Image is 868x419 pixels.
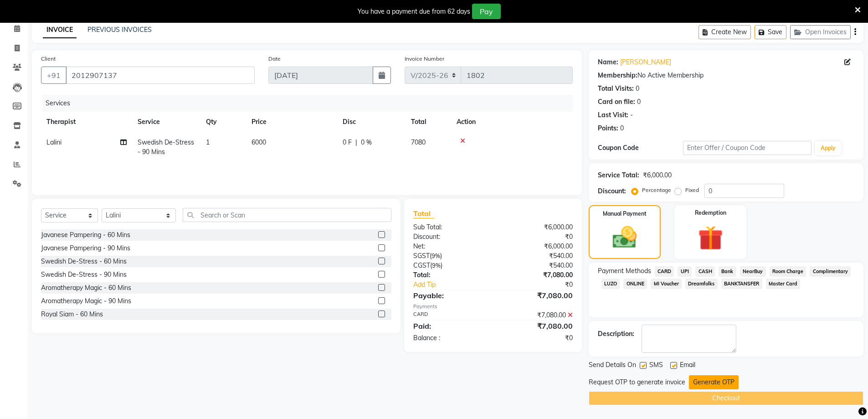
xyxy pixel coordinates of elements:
span: CARD [655,266,674,277]
span: 0 F [343,138,352,147]
div: Request OTP to generate invoice [589,378,685,387]
span: UPI [678,266,692,277]
div: Membership: [598,71,637,80]
div: ₹0 [493,232,580,242]
label: Redemption [695,209,726,217]
span: Dreamfolks [685,279,718,289]
div: ₹6,000.00 [643,171,672,180]
span: MI Voucher [651,279,682,289]
a: Add Tip [406,280,507,290]
span: 7080 [411,138,426,146]
div: Royal Siam - 60 Mins [41,310,103,319]
button: +91 [41,67,67,84]
label: Fixed [685,186,699,194]
span: Room Charge [770,266,806,277]
div: ₹540.00 [493,251,580,261]
span: CASH [695,266,715,277]
button: Generate OTP [689,375,739,389]
div: Paid: [406,321,493,331]
span: NearBuy [740,266,766,277]
span: BANKTANSFER [721,279,762,289]
span: Bank [719,266,736,277]
div: ( ) [406,261,493,270]
div: ₹6,000.00 [493,242,580,251]
label: Client [41,55,56,63]
div: Coupon Code [598,143,683,153]
div: You have a payment due from 62 days [358,7,470,16]
div: ₹7,080.00 [493,270,580,280]
img: _gift.svg [690,222,731,253]
th: Action [451,112,573,132]
span: CGST [413,261,430,269]
span: 9% [432,262,441,269]
div: ₹0 [508,280,580,290]
div: Aromatherapy Magic - 60 Mins [41,283,131,293]
div: Discount: [598,186,626,196]
a: [PERSON_NAME] [620,57,671,67]
div: 0 [620,124,624,133]
label: Invoice Number [405,55,444,63]
div: ₹7,080.00 [493,290,580,301]
div: Description: [598,329,634,339]
button: Save [755,25,786,39]
div: 0 [636,84,639,93]
label: Percentage [642,186,671,194]
div: Total: [406,270,493,280]
button: Pay [472,4,501,19]
span: 9% [431,252,440,259]
div: No Active Membership [598,71,854,80]
button: Create New [699,25,751,39]
div: Swedish De-Stress - 60 Mins [41,257,127,266]
a: INVOICE [43,22,77,38]
th: Disc [337,112,406,132]
div: Swedish De-Stress - 90 Mins [41,270,127,279]
div: ₹0 [493,333,580,343]
div: Points: [598,124,618,133]
span: Master Card [766,279,801,289]
input: Enter Offer / Coupon Code [683,141,812,155]
div: - [630,110,633,120]
div: Discount: [406,232,493,242]
span: 6000 [252,138,266,146]
div: Net: [406,242,493,251]
div: Service Total: [598,171,639,180]
div: ₹7,080.00 [493,310,580,320]
span: 0 % [361,138,372,147]
label: Date [268,55,281,63]
div: ₹540.00 [493,261,580,270]
span: | [355,138,357,147]
div: Services [42,95,580,112]
span: Swedish De-Stress - 90 Mins [138,138,194,156]
div: Total Visits: [598,84,634,93]
button: Apply [815,141,841,155]
span: Payment Methods [598,266,651,276]
span: LUZO [601,279,620,289]
span: Total [413,209,434,218]
input: Search or Scan [183,208,392,222]
span: ONLINE [623,279,647,289]
img: _cash.svg [605,223,644,251]
span: Email [680,360,695,372]
div: Payable: [406,290,493,301]
button: Open Invoices [790,25,851,39]
input: Search by Name/Mobile/Email/Code [66,67,255,84]
div: ₹7,080.00 [493,321,580,331]
span: SMS [649,360,663,372]
div: Name: [598,57,618,67]
th: Total [406,112,451,132]
th: Qty [200,112,246,132]
span: SGST [413,252,430,260]
div: ₹6,000.00 [493,222,580,232]
label: Manual Payment [603,210,647,218]
div: CARD [406,310,493,320]
div: Sub Total: [406,222,493,232]
div: 0 [637,97,641,107]
th: Service [132,112,200,132]
span: 1 [206,138,210,146]
span: Complimentary [810,266,851,277]
div: ( ) [406,251,493,261]
div: Last Visit: [598,110,628,120]
th: Therapist [41,112,132,132]
th: Price [246,112,337,132]
span: Send Details On [589,360,636,372]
